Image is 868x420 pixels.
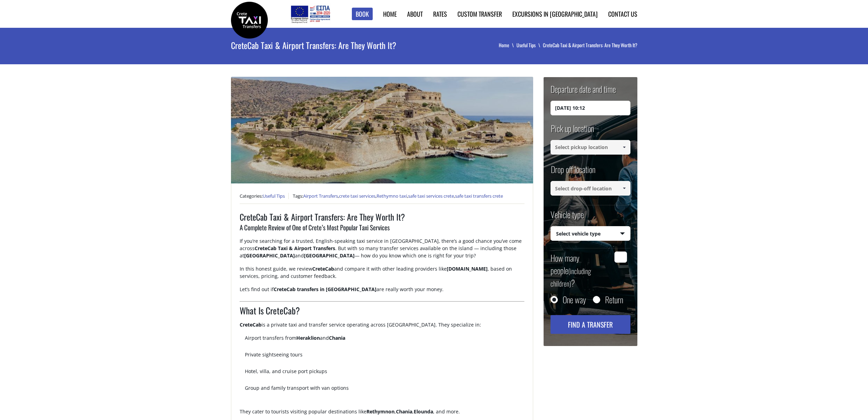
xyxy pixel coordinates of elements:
a: Contact us [608,9,637,18]
a: safe taxi services crete [408,193,454,199]
strong: [GEOGRAPHIC_DATA] [244,252,295,259]
label: Pick up location [551,122,594,140]
h1: CreteCab Taxi & Airport Transfers: Are They Worth It? [231,28,452,63]
a: Excursions in [GEOGRAPHIC_DATA] [512,9,598,18]
a: Book [352,8,373,20]
p: Group and family transport with van options [245,384,524,397]
p: If you’re searching for a trusted, English-speaking taxi service in [GEOGRAPHIC_DATA], there’s a ... [240,237,524,265]
img: e-bannersEUERDF180X90.jpg [290,3,331,24]
strong: Heraklion [296,335,320,341]
a: safe taxi transfers crete [455,193,503,199]
p: Private sightseeing tours [245,351,524,364]
p: In this honest guide, we review and compare it with other leading providers like , based on servi... [240,265,524,286]
label: Drop off location [551,163,595,181]
span: Categories: [240,193,289,199]
strong: CreteCab transfers in [GEOGRAPHIC_DATA] [274,286,377,293]
p: Let’s find out if are really worth your money. [240,286,524,299]
strong: Chania [396,408,412,415]
a: Show All Items [618,181,630,196]
a: Rethymno taxi [377,193,407,199]
button: Find a transfer [551,315,630,334]
label: How many people ? [551,252,611,289]
label: Return [605,296,623,303]
p: Hotel, villa, and cruise port pickups [245,368,524,381]
strong: CreteCab [240,321,262,328]
strong: [GEOGRAPHIC_DATA] [304,252,355,259]
strong: CreteCab [312,265,334,272]
span: Select vehicle type [551,227,630,241]
strong: Elounda [414,408,433,415]
a: Useful Tips [516,41,543,49]
h3: A Complete Review of One of Crete’s Most Popular Taxi Services [240,223,524,237]
strong: CreteCab Taxi & Airport Transfers [255,245,335,252]
input: Select pickup location [551,140,630,155]
a: Airport Transfers [303,193,338,199]
p: is a private taxi and transfer service operating across [GEOGRAPHIC_DATA]. They specialize in: [240,321,524,334]
a: About [407,9,423,18]
a: Crete Taxi Transfers | CreteCab Taxi & Airport Transfers: Are They Worth It? [231,16,268,23]
p: Airport transfers from and [245,334,524,347]
a: Useful Tips [263,193,285,199]
li: CreteCab Taxi & Airport Transfers: Are They Worth It? [543,42,637,49]
small: (including children) [551,266,591,289]
img: CreteCab Taxi & Airport Transfers: Are They Worth It? [231,77,533,183]
label: Vehicle type [551,208,584,226]
a: Home [499,41,516,49]
input: Select drop-off location [551,181,630,196]
strong: Chania [329,335,345,341]
a: crete taxi services [339,193,375,199]
h1: CreteCab Taxi & Airport Transfers: Are They Worth It? [240,211,524,223]
strong: [DOMAIN_NAME] [447,265,488,272]
a: Custom Transfer [457,9,502,18]
label: One way [563,296,586,303]
a: Home [383,9,397,18]
a: Rates [433,9,447,18]
strong: Rethymnon [366,408,395,415]
img: Crete Taxi Transfers | CreteCab Taxi & Airport Transfers: Are They Worth It? [231,2,268,39]
a: Show All Items [618,140,630,155]
label: Departure date and time [551,83,616,101]
h2: What Is CreteCab? [240,304,524,321]
span: Tags: , , , , [293,193,503,199]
